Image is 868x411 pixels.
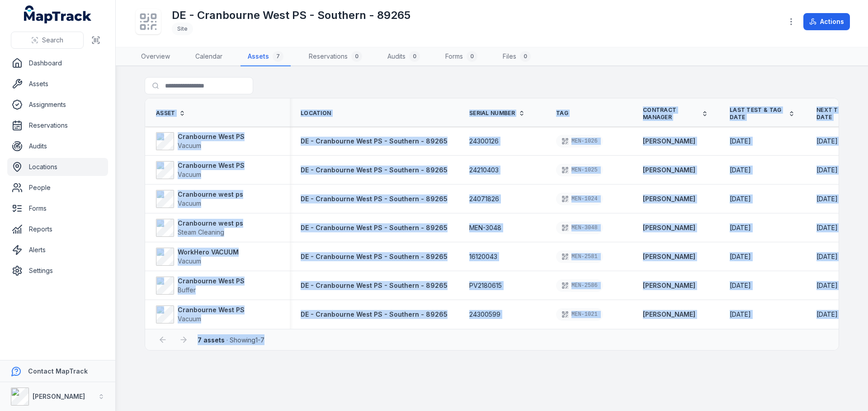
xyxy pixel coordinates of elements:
a: Cranbourne west psVacuum [156,190,243,208]
span: Tag [556,110,568,117]
a: [PERSON_NAME] [643,137,695,146]
a: [PERSON_NAME] [643,223,695,232]
strong: Cranbourne West PS [178,277,245,286]
a: Assets [7,75,108,93]
a: Cranbourne West PSVacuum [156,161,245,179]
span: [DATE] [816,195,838,203]
button: Search [11,32,84,49]
a: Files0 [495,47,538,66]
a: Forms0 [438,47,485,66]
span: 24300126 [469,137,499,146]
span: [DATE] [730,282,751,289]
time: 2/28/2026, 12:00:00 AM [816,137,838,146]
span: [DATE] [730,195,751,203]
a: DE - Cranbourne West PS - Southern - 89265 [301,194,448,203]
div: MEN-1026 [556,135,603,148]
a: Cranbourne West PSVacuum [156,132,245,150]
span: Search [42,36,63,45]
span: [DATE] [816,282,838,289]
a: Assignments [7,96,108,114]
span: DE - Cranbourne West PS - Southern - 89265 [301,224,448,231]
span: Vacuum [178,171,201,178]
a: Asset [156,110,185,117]
time: 8/28/2025, 12:00:00 AM [730,137,751,146]
span: PV2180615 [469,281,502,290]
strong: [PERSON_NAME] [33,393,85,400]
a: Alerts [7,241,108,259]
span: 24210403 [469,166,499,175]
a: Audits [7,137,108,155]
time: 3/3/2025, 10:00:00 AM [730,252,751,261]
a: Cranbourne west psSteam Cleaning [156,219,243,237]
a: Contract Manager [643,106,708,121]
time: 2/28/2026, 11:00:00 AM [816,223,838,232]
span: Location [301,110,331,117]
span: DE - Cranbourne West PS - Southern - 89265 [301,282,448,289]
span: Contract Manager [643,106,698,121]
h1: DE - Cranbourne West PS - Southern - 89265 [172,8,410,23]
a: Cranbourne West PSBuffer [156,277,245,295]
a: People [7,179,108,197]
span: MEN-3048 [469,223,501,232]
span: Last Test & Tag Date [730,106,785,121]
a: Serial Number [469,110,525,117]
time: 9/3/2025, 11:00:00 AM [816,252,838,261]
a: DE - Cranbourne West PS - Southern - 89265 [301,137,448,146]
a: Reservations [7,116,108,134]
span: DE - Cranbourne West PS - Southern - 89265 [301,195,448,203]
a: Forms [7,199,108,217]
div: Site [172,23,193,35]
a: [PERSON_NAME] [643,166,695,175]
a: Calendar [188,47,230,66]
div: 0 [351,51,362,62]
time: 8/28/2025, 11:00:00 AM [730,310,751,319]
span: Buffer [178,286,196,294]
a: Dashboard [7,54,108,72]
div: MEN-2586 [556,279,603,292]
span: [DATE] [816,137,838,145]
a: Settings [7,262,108,280]
div: 0 [520,51,531,62]
div: MEN-2581 [556,250,603,263]
time: 8/28/2025, 10:00:00 AM [730,281,751,290]
span: Vacuum [178,257,201,265]
a: Reports [7,220,108,238]
span: [DATE] [730,137,751,145]
strong: Cranbourne West PS [178,161,245,170]
time: 8/28/2025, 10:00:00 AM [730,223,751,232]
span: DE - Cranbourne West PS - Southern - 89265 [301,253,448,260]
a: DE - Cranbourne West PS - Southern - 89265 [301,166,448,175]
strong: Cranbourne west ps [178,190,243,199]
a: [PERSON_NAME] [643,310,695,319]
a: [PERSON_NAME] [643,281,695,290]
time: 2/28/2026, 10:00:00 AM [816,310,838,319]
time: 8/28/2025, 12:00:00 AM [730,166,751,175]
span: Asset [156,110,175,117]
a: Last Test & Tag Date [730,106,795,121]
span: [DATE] [816,166,838,174]
strong: Contact MapTrack [28,367,88,375]
span: · Showing 1 - 7 [198,336,264,344]
a: WorkHero VACUUMVacuum [156,248,239,266]
strong: WorkHero VACUUM [178,248,239,257]
a: Cranbourne West PSVacuum [156,305,245,323]
div: MEN-1025 [556,164,603,176]
strong: [PERSON_NAME] [643,194,695,203]
div: MEN-1024 [556,193,603,205]
span: [DATE] [730,310,751,318]
a: Locations [7,158,108,176]
div: 7 [273,51,283,62]
a: Reservations0 [302,47,369,66]
span: Vacuum [178,199,201,207]
span: [DATE] [816,253,838,260]
a: Assets7 [241,47,291,66]
a: DE - Cranbourne West PS - Southern - 89265 [301,223,448,232]
span: [DATE] [730,224,751,231]
a: MapTrack [24,5,92,23]
span: 24300599 [469,310,500,319]
span: [DATE] [816,224,838,231]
